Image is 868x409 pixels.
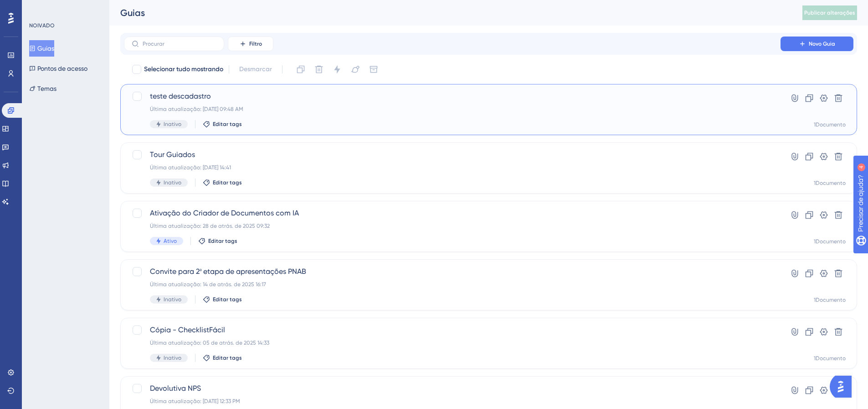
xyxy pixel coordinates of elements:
button: Temas [29,80,56,97]
font: Inativo [164,296,181,303]
button: Publicar alterações [802,5,857,20]
button: Editar tags [203,179,242,186]
button: Filtro [228,37,273,51]
font: Última atualização: [DATE] 14:41 [150,164,231,171]
font: Inativo [164,179,181,186]
font: Publicar alterações [804,10,855,16]
font: NOIVADO [29,22,55,29]
font: Última atualização: 05 de atrás. de 2025 14:33 [150,340,269,346]
font: Editar tags [213,296,242,303]
font: 1Documento [814,297,846,303]
font: 4 [85,5,87,10]
font: Temas [37,85,56,92]
input: Procurar [143,41,216,47]
font: Filtro [249,41,262,47]
button: Editar tags [198,237,237,245]
font: Pontos de acesso [37,65,87,72]
font: Ativação do Criador de Documentos com IA [150,209,299,217]
font: teste descadastro [150,92,211,100]
font: 1Documento [814,355,846,362]
font: Última atualização: [DATE] 09:48 AM [150,106,243,112]
button: Editar tags [203,354,242,362]
font: Última atualização: [DATE] 12:33 PM [150,398,240,404]
font: Guias [37,45,54,52]
font: Desmarcar [239,65,272,73]
font: Inativo [164,121,181,127]
font: Última atualização: 14 de atrás. de 2025 16:17 [150,281,266,288]
iframe: Iniciador do Assistente de IA do UserGuiding [830,373,857,400]
button: Editar tags [203,296,242,303]
font: Cópia - ChecklistFácil [150,325,225,334]
font: Inativo [164,355,181,361]
font: Última atualização: 28 de atrás. de 2025 09:32 [150,223,270,229]
button: Editar tags [203,121,242,128]
font: 1Documento [814,238,846,245]
font: Editar tags [208,238,237,244]
font: Tour Guiados [150,150,195,159]
button: Novo Guia [781,37,853,51]
font: Ativo [164,238,177,244]
font: Convite para 2ª etapa de apresentações PNAB [150,267,306,276]
font: 1Documento [814,180,846,186]
button: Pontos de acesso [29,60,87,77]
font: Devolutiva NPS [150,384,201,393]
font: Editar tags [213,121,242,127]
font: Editar tags [213,179,242,186]
font: 1Documento [814,121,846,128]
font: Editar tags [213,355,242,361]
font: Selecionar tudo mostrando [144,65,223,73]
font: Novo Guia [809,41,835,47]
font: Precisar de ajuda? [21,4,78,11]
button: Guias [29,40,54,57]
font: Guias [120,7,145,18]
button: Desmarcar [235,61,277,78]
